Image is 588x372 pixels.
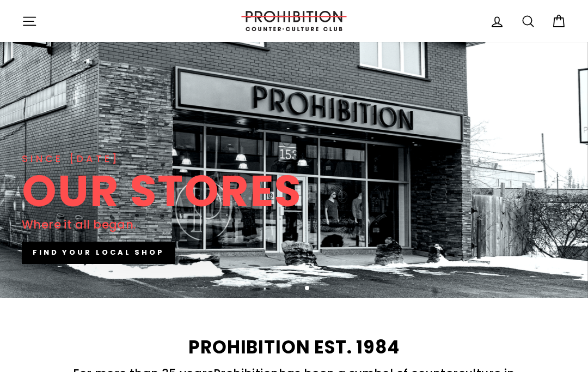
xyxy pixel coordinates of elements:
h2: PROHIBITION EST. 1984 [22,339,566,357]
img: PROHIBITION COUNTER-CULTURE CLUB [240,11,348,31]
button: 3 [296,286,302,292]
button: 2 [287,286,293,292]
button: 1 [279,286,284,292]
button: 4 [305,286,310,291]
